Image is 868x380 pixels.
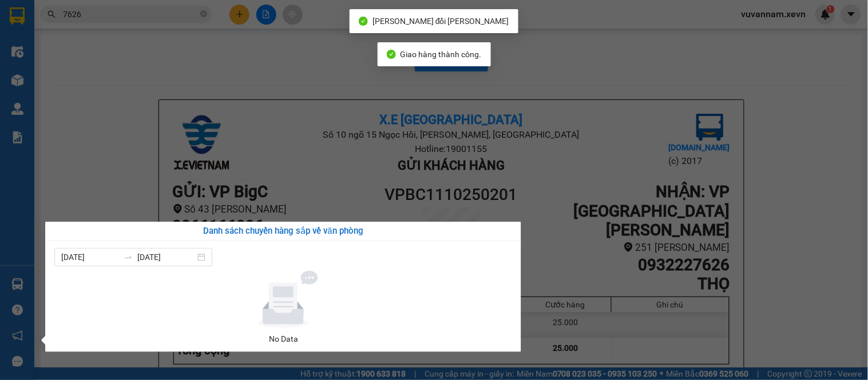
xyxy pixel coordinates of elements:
span: swap-right [124,253,133,262]
div: No Data [59,333,508,345]
span: to [124,253,133,262]
span: Giao hàng thành công. [401,50,482,59]
input: Đến ngày [137,251,195,263]
span: check-circle [359,17,368,26]
span: [PERSON_NAME] đổi [PERSON_NAME] [372,17,509,26]
div: Danh sách chuyến hàng sắp về văn phòng [54,225,512,238]
input: Từ ngày [61,251,119,263]
span: check-circle [387,50,396,59]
